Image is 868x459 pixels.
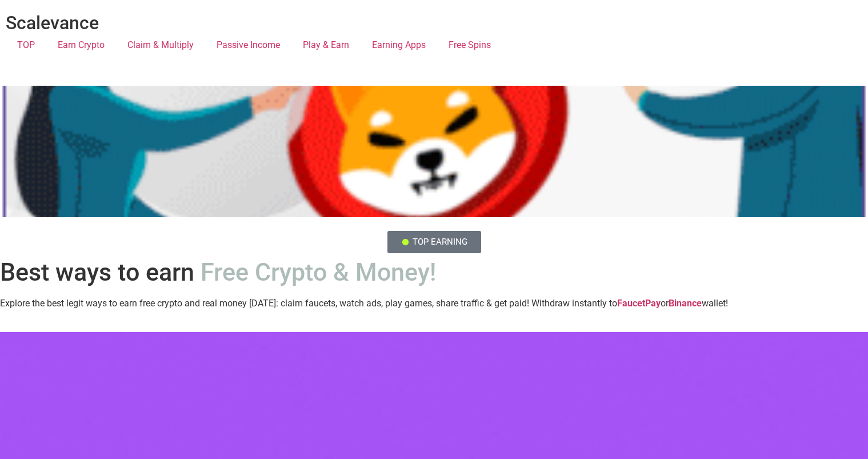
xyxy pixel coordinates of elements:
a: Scalevance [6,12,99,34]
a: FaucetPay [617,298,661,309]
span: TOP EARNING [413,238,467,246]
a: Earn Crypto [46,32,116,58]
span: Free Crypto & Money! [201,258,436,288]
a: TOP EARNING [387,231,481,253]
nav: Menu [6,32,862,58]
a: Claim & Multiply [116,32,205,58]
a: Binance [669,298,702,309]
a: TOP [6,32,46,58]
a: Free Spins [437,32,502,58]
a: Play & Earn [291,32,361,58]
a: Earning Apps [361,32,437,58]
a: Passive Income [205,32,291,58]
